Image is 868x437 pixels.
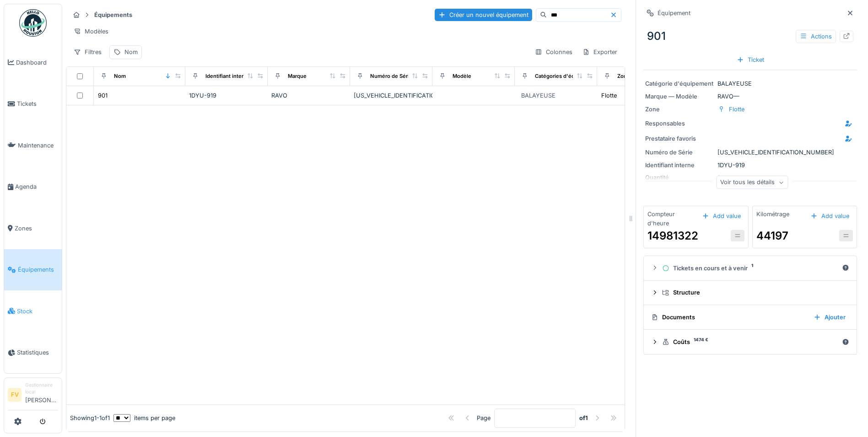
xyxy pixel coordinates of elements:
a: Équipements [4,249,62,291]
div: Filtres [70,45,106,59]
div: Nom [114,72,126,80]
span: Équipements [18,265,58,274]
div: Kilométrage [756,210,789,218]
div: Exporter [578,45,621,59]
span: Stock [17,307,58,316]
div: Structure [662,288,846,297]
div: BALAYEUSE [645,79,855,88]
div: Marque — Modèle [645,92,714,101]
a: Stock [4,290,62,332]
div: 44197 [756,228,788,244]
span: Tickets [17,99,58,108]
a: FV Gestionnaire local[PERSON_NAME] [8,382,58,410]
div: RAVO [271,91,346,100]
div: Page [477,414,491,422]
div: Modèle [453,72,471,80]
div: Nom [124,48,138,56]
div: Numéro de Série [370,72,412,80]
div: Zone [645,105,714,114]
div: Colonnes [531,45,577,59]
div: items per page [113,414,175,422]
div: Identifiant interne [205,72,250,80]
strong: of 1 [579,414,588,422]
div: Équipement [658,9,690,17]
a: Dashboard [4,42,62,83]
div: Identifiant interne [645,161,714,169]
div: 901 [98,91,108,100]
div: Flotte [601,91,617,100]
div: 1DYU-919 [189,91,264,100]
div: Gestionnaire local [25,382,58,396]
a: Statistiques [4,332,62,374]
div: Catégories d'équipement [535,72,598,80]
summary: Tickets en cours et à venir1 [647,260,853,277]
div: Catégorie d'équipement [645,79,714,88]
summary: Structure [647,284,853,301]
li: [PERSON_NAME] [25,382,58,408]
div: Coûts [662,338,838,346]
a: Maintenance [4,125,62,166]
div: Créer un nouvel équipement [435,9,532,21]
img: Badge_color-CXgf-gQk.svg [19,9,47,37]
div: 14981322 [647,228,698,244]
div: Numéro de Série [645,148,714,157]
span: Dashboard [16,58,58,67]
strong: Équipements [91,11,136,19]
a: Zones [4,208,62,249]
div: BALAYEUSE [521,91,555,100]
div: [US_VEHICLE_IDENTIFICATION_NUMBER] [354,91,429,100]
a: Agenda [4,166,62,208]
div: Voir tous les détails [716,176,788,189]
div: 901 [643,24,857,48]
div: Zone [617,72,630,80]
span: Zones [15,224,58,233]
li: FV [8,388,22,402]
span: Agenda [15,182,58,191]
div: Add value [807,210,853,222]
summary: Coûts1474 € [647,333,853,350]
summary: DocumentsAjouter [647,309,853,326]
div: [US_VEHICLE_IDENTIFICATION_NUMBER] [645,148,855,157]
div: Add value [698,210,744,222]
div: Marque [288,72,307,80]
div: Ticket [733,54,768,66]
div: RAVO — [645,92,855,101]
div: Compteur d'heure [647,210,686,227]
span: Maintenance [18,141,58,150]
div: Actions [796,30,836,43]
div: Ajouter [810,311,849,323]
div: Documents [651,313,806,322]
div: Flotte [729,105,744,114]
div: Showing 1 - 1 of 1 [70,414,110,422]
div: Responsables [645,119,714,128]
div: 1DYU-919 [645,161,855,169]
span: Statistiques [17,348,58,357]
div: Modèles [70,25,113,38]
div: Tickets en cours et à venir [662,264,838,273]
div: Prestataire favoris [645,134,714,143]
a: Tickets [4,83,62,125]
